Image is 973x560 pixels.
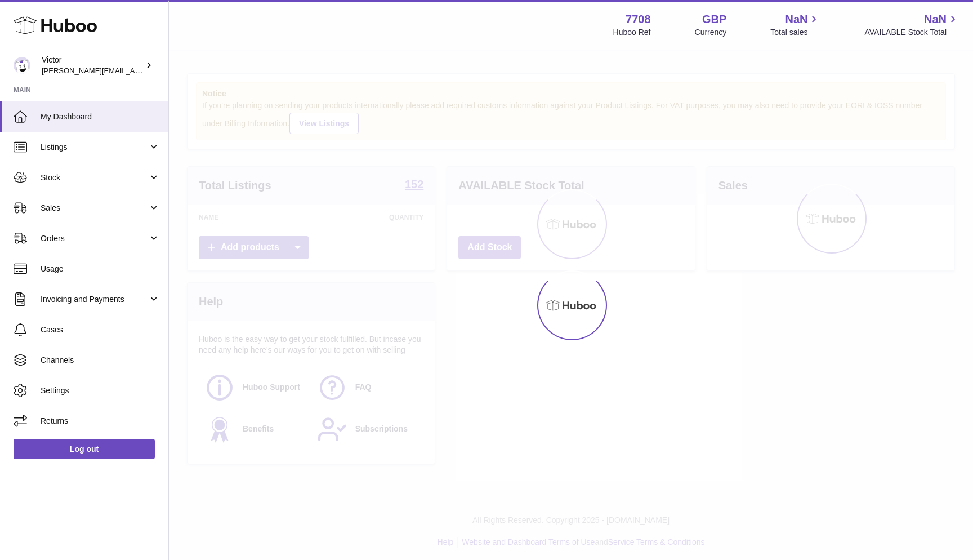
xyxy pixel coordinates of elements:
span: Listings [41,142,148,153]
span: My Dashboard [41,112,160,122]
a: NaN AVAILABLE Stock Total [864,12,959,38]
span: Channels [41,355,160,366]
span: Invoicing and Payments [41,294,148,305]
span: Usage [41,264,160,274]
span: NaN [785,12,807,27]
div: Currency [695,27,727,38]
span: Returns [41,416,160,426]
span: Settings [41,385,160,396]
strong: 7708 [626,12,651,27]
span: NaN [924,12,947,27]
div: Huboo Ref [613,27,651,38]
strong: GBP [702,12,726,27]
span: Orders [41,233,148,244]
a: NaN Total sales [770,12,820,38]
span: [PERSON_NAME][EMAIL_ADDRESS][DOMAIN_NAME] [42,66,226,75]
img: victor@erbology.co [14,57,30,74]
a: Log out [14,439,155,459]
span: Stock [41,172,148,183]
span: Total sales [770,27,820,38]
div: Victor [42,55,143,76]
span: Sales [41,203,148,214]
span: AVAILABLE Stock Total [864,27,959,38]
span: Cases [41,325,160,335]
